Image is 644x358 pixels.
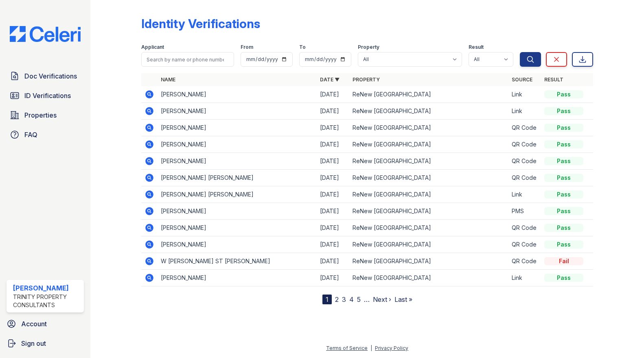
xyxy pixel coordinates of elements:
label: Applicant [141,44,164,50]
a: Privacy Policy [375,345,408,351]
a: Next › [373,295,391,303]
td: QR Code [508,136,541,153]
div: Pass [544,207,583,215]
div: 1 [322,295,332,304]
td: ReNew [GEOGRAPHIC_DATA] [349,203,508,220]
a: FAQ [7,127,84,143]
input: Search by name or phone number [141,52,234,67]
span: ID Verifications [24,91,71,100]
td: [DATE] [317,203,349,220]
td: Link [508,270,541,286]
td: QR Code [508,236,541,253]
div: Identity Verifications [141,16,260,31]
label: To [299,44,306,50]
div: Pass [544,157,583,165]
label: From [241,44,253,50]
div: Pass [544,274,583,282]
a: Sign out [3,335,87,351]
div: | [370,345,372,351]
td: ReNew [GEOGRAPHIC_DATA] [349,270,508,286]
td: [PERSON_NAME] [PERSON_NAME] [158,170,317,186]
td: [PERSON_NAME] [158,270,317,286]
td: ReNew [GEOGRAPHIC_DATA] [349,136,508,153]
td: W [PERSON_NAME] ST [PERSON_NAME] [158,253,317,270]
td: [DATE] [317,170,349,186]
td: ReNew [GEOGRAPHIC_DATA] [349,220,508,236]
a: Account [3,316,87,332]
td: QR Code [508,153,541,170]
td: [DATE] [317,220,349,236]
td: [DATE] [317,86,349,103]
td: ReNew [GEOGRAPHIC_DATA] [349,120,508,136]
td: [DATE] [317,253,349,270]
img: CE_Logo_Blue-a8612792a0a2168367f1c8372b55b34899dd931a85d93a1a3d3e32e68fde9ad4.png [3,26,87,42]
div: Pass [544,224,583,232]
a: Source [512,76,532,83]
td: QR Code [508,253,541,270]
span: FAQ [24,130,37,140]
td: ReNew [GEOGRAPHIC_DATA] [349,253,508,270]
a: Property [353,76,380,83]
td: [PERSON_NAME] [158,86,317,103]
td: [DATE] [317,120,349,136]
a: 4 [349,295,354,303]
span: Sign out [21,338,46,348]
a: ID Verifications [7,87,84,104]
td: ReNew [GEOGRAPHIC_DATA] [349,86,508,103]
label: Property [358,44,379,50]
td: [PERSON_NAME] [PERSON_NAME] [158,186,317,203]
div: Fail [544,257,583,265]
td: [PERSON_NAME] [158,120,317,136]
a: 5 [357,295,361,303]
span: … [364,295,370,304]
div: [PERSON_NAME] [13,283,81,293]
a: Terms of Service [326,345,368,351]
td: [DATE] [317,236,349,253]
div: Pass [544,90,583,98]
td: PMS [508,203,541,220]
td: Link [508,186,541,203]
td: [DATE] [317,103,349,120]
td: Link [508,103,541,120]
td: [PERSON_NAME] [158,236,317,253]
span: Properties [24,110,57,120]
td: ReNew [GEOGRAPHIC_DATA] [349,170,508,186]
td: [DATE] [317,136,349,153]
a: Date ▼ [320,76,340,83]
div: Pass [544,140,583,148]
div: Pass [544,240,583,249]
a: Name [161,76,175,83]
td: [PERSON_NAME] [158,220,317,236]
td: ReNew [GEOGRAPHIC_DATA] [349,236,508,253]
div: Pass [544,190,583,199]
td: ReNew [GEOGRAPHIC_DATA] [349,186,508,203]
div: Pass [544,174,583,182]
td: ReNew [GEOGRAPHIC_DATA] [349,153,508,170]
td: [PERSON_NAME] [158,153,317,170]
a: Properties [7,107,84,123]
td: [DATE] [317,153,349,170]
td: QR Code [508,170,541,186]
td: [DATE] [317,270,349,286]
a: Result [544,76,563,83]
div: Trinity Property Consultants [13,293,81,309]
td: [DATE] [317,186,349,203]
div: Pass [544,107,583,115]
span: Doc Verifications [24,71,77,81]
td: QR Code [508,120,541,136]
a: Doc Verifications [7,68,84,84]
td: QR Code [508,220,541,236]
a: Last » [394,295,412,303]
td: ReNew [GEOGRAPHIC_DATA] [349,103,508,120]
td: Link [508,86,541,103]
label: Result [469,44,484,50]
td: [PERSON_NAME] [158,136,317,153]
span: Account [21,319,47,329]
td: [PERSON_NAME] [158,103,317,120]
td: [PERSON_NAME] [158,203,317,220]
a: 2 [335,295,339,303]
div: Pass [544,124,583,132]
a: 3 [342,295,346,303]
